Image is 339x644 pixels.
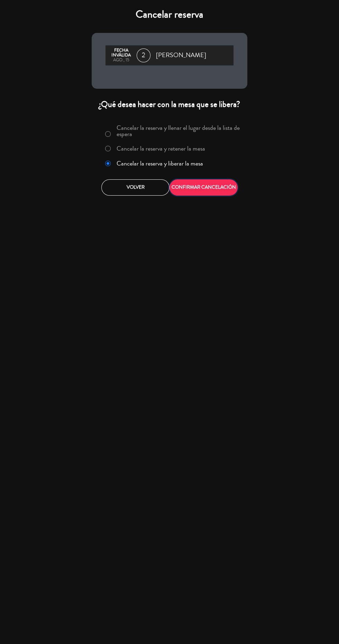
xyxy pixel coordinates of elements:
[117,125,243,137] label: Cancelar la reserva y llenar el lugar desde la lista de espera
[156,50,206,61] span: [PERSON_NAME]
[101,179,169,196] button: Volver
[137,48,150,62] span: 2
[92,8,247,21] h4: Cancelar reserva
[109,58,133,63] div: ago., 15
[169,179,238,196] button: CONFIRMAR CANCELACIÓN
[92,99,247,110] div: ¿Qué desea hacer con la mesa que se libera?
[117,145,205,152] label: Cancelar la reserva y retener la mesa
[109,48,133,58] div: Fecha inválida
[117,160,203,167] label: Cancelar la reserva y liberar la mesa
